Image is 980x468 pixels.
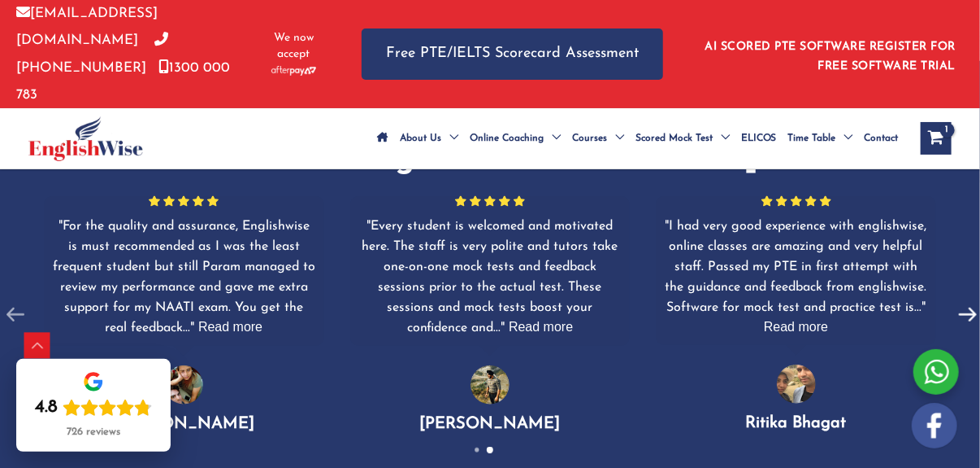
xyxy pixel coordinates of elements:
[921,122,952,155] a: View Shopping Cart, 1 items
[572,110,607,167] span: Courses
[16,61,230,102] a: 1300 000 783
[544,110,561,167] span: Menu Toggle
[865,110,899,167] span: Contact
[912,403,957,448] img: white-facebook.png
[198,320,262,334] span: Read more
[607,110,624,167] span: Menu Toggle
[746,415,847,431] span: Ritika Bhagat
[371,110,904,167] nav: Site Navigation: Main Menu
[764,320,828,334] span: Read more
[266,30,321,63] span: We now accept
[635,110,713,167] span: Scored Mock Test
[630,110,735,167] a: Scored Mock TestMenu Toggle
[114,416,254,432] span: [PERSON_NAME]
[783,110,859,167] a: Time TableMenu Toggle
[16,7,158,47] a: [EMAIL_ADDRESS][DOMAIN_NAME]
[35,396,58,419] div: 4.8
[464,110,566,167] a: Online CoachingMenu Toggle
[836,110,853,167] span: Menu Toggle
[419,416,560,432] span: [PERSON_NAME]
[400,110,441,167] span: About Us
[16,33,168,74] a: [PHONE_NUMBER]
[28,116,143,161] img: cropped-ew-logo
[713,110,730,167] span: Menu Toggle
[705,41,956,72] a: AI SCORED PTE SOFTWARE REGISTER FOR FREE SOFTWARE TRIAL
[394,110,464,167] a: About UsMenu Toggle
[441,110,458,167] span: Menu Toggle
[271,66,316,75] img: Afterpay-Logo
[67,426,120,439] div: 726 reviews
[741,110,777,167] span: ELICOS
[777,365,816,404] img: Ritika-Bhagat.png
[666,220,927,314] span: I had very good experience with englishwise, online classes are amazing and very helpful staff. P...
[788,110,836,167] span: Time Table
[362,28,663,80] a: Free PTE/IELTS Scorecard Assessment
[53,220,315,335] span: For the quality and assurance, Englishwise is must recommended as I was the least frequent studen...
[566,110,630,167] a: CoursesMenu Toggle
[696,28,964,81] aside: Header Widget 1
[470,110,544,167] span: Online Coaching
[470,365,510,405] img: photo-3.png
[362,220,618,335] span: Every student is welcomed and motivated here. The staff is very polite and tutors take one-on-one...
[735,110,783,167] a: ELICOS
[859,110,904,167] a: Contact
[35,396,152,419] div: Rating: 4.8 out of 5
[509,320,573,334] span: Read more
